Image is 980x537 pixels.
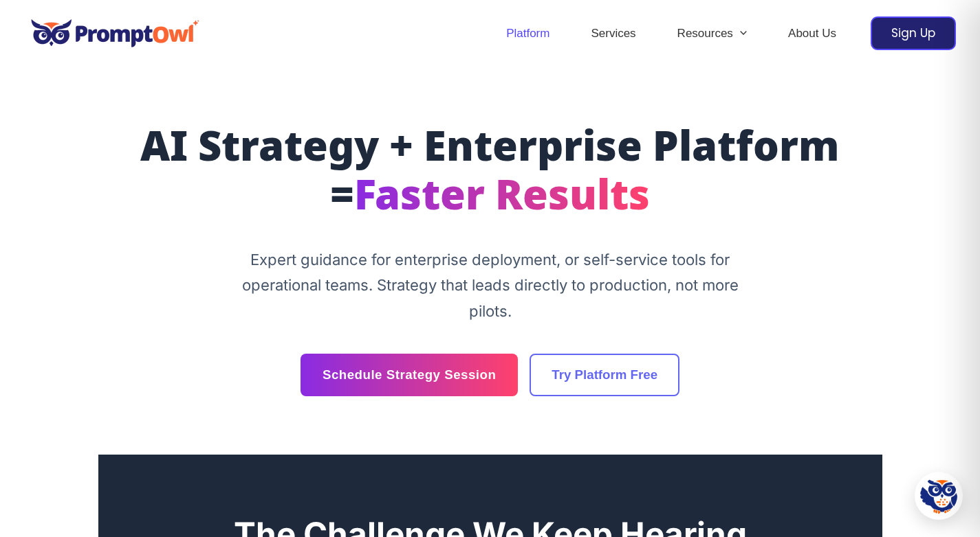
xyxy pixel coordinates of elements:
[871,16,956,50] a: Sign Up
[733,10,747,58] span: Menu Toggle
[301,354,518,396] a: Schedule Strategy Session
[122,126,859,224] h1: AI Strategy + Enterprise Platform =
[530,354,679,396] a: Try Platform Free
[657,10,767,58] a: ResourcesMenu Toggle
[570,10,656,58] a: Services
[232,247,748,325] p: Expert guidance for enterprise deployment, or self-service tools for operational teams. Strategy ...
[920,477,957,514] img: Hootie - PromptOwl AI Assistant
[486,10,857,58] nav: Site Navigation: Header
[24,10,206,57] img: promptowl.ai logo
[354,172,650,225] span: Faster Results
[767,10,857,58] a: About Us
[486,10,570,58] a: Platform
